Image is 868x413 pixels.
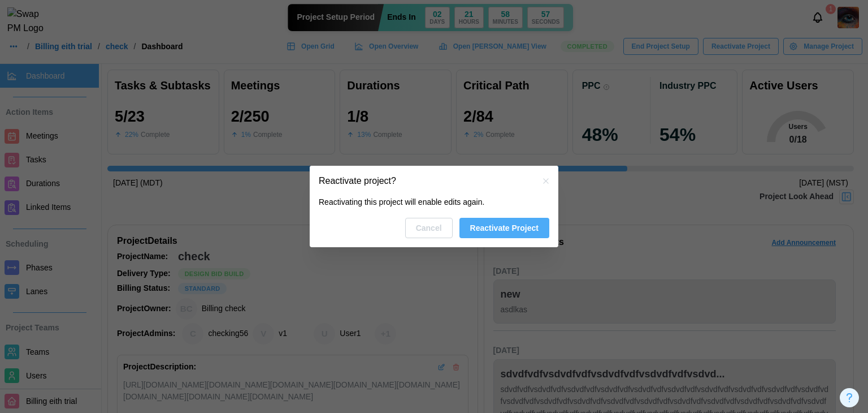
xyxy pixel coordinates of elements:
div: Reactivating this project will enable edits again. [319,196,549,209]
button: Reactivate Project [459,218,549,238]
h2: Reactivate project? [319,177,396,186]
button: Cancel [405,218,453,238]
span: Cancel [416,218,442,238]
span: Reactivate Project [470,218,539,238]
